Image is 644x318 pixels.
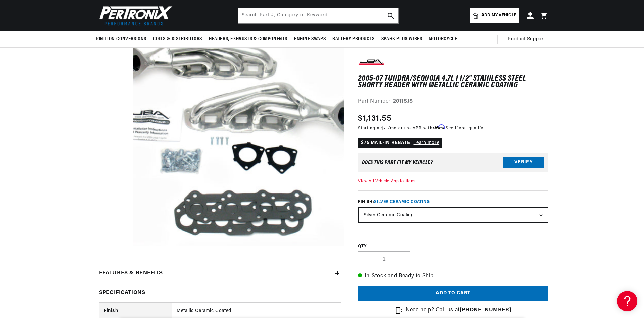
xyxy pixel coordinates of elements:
[381,126,388,130] span: $71
[446,126,484,130] a: See if you qualify - Learn more about Affirm Financing (opens in modal)
[358,113,392,125] span: $1,131.55
[433,125,445,130] span: Affirm
[150,31,205,47] summary: Coils & Distributors
[153,36,202,43] span: Coils & Distributors
[332,36,375,43] span: Battery Products
[460,308,511,313] a: [PHONE_NUMBER]
[470,8,519,23] a: Add my vehicle
[381,36,422,43] span: Spark Plug Wires
[358,199,548,205] label: Finish:
[96,4,173,27] img: Pertronix
[96,34,344,250] media-gallery: Gallery Viewer
[358,138,442,148] p: $75 MAIL-IN REBATE
[329,31,378,47] summary: Battery Products
[358,272,548,281] p: In-Stock and Ready to Ship
[508,36,545,43] span: Product Support
[358,125,484,131] p: Starting at /mo or 0% APR with .
[358,286,548,301] button: Add to cart
[99,269,163,278] h2: Features & Benefits
[96,283,344,303] summary: Specifications
[291,31,329,47] summary: Engine Swaps
[209,36,287,43] span: Headers, Exhausts & Components
[99,289,145,297] h2: Specifications
[294,36,326,43] span: Engine Swaps
[429,36,457,43] span: Motorcycle
[362,160,433,165] div: Does This part fit My vehicle?
[96,263,344,283] summary: Features & Benefits
[358,98,548,106] div: Part Number:
[406,306,511,315] p: Need help? Call us at
[413,140,439,145] a: Learn more
[393,99,413,104] strong: 2011SJS
[358,244,548,250] label: QTY
[378,31,426,47] summary: Spark Plug Wires
[96,36,146,43] span: Ignition Conversions
[238,8,398,23] input: Search Part #, Category or Keyword
[481,12,516,19] span: Add my vehicle
[96,31,150,47] summary: Ignition Conversions
[508,31,548,47] summary: Product Support
[503,157,544,168] button: Verify
[383,8,398,23] button: search button
[205,31,291,47] summary: Headers, Exhausts & Components
[358,179,415,183] a: View All Vehicle Applications
[358,75,548,89] h1: 2005-07 Tundra/Sequoia 4.7L 1 1/2" Stainless Steel Shorty Header with Metallic Ceramic Coating
[425,31,460,47] summary: Motorcycle
[374,200,430,204] span: Silver Ceramic Coating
